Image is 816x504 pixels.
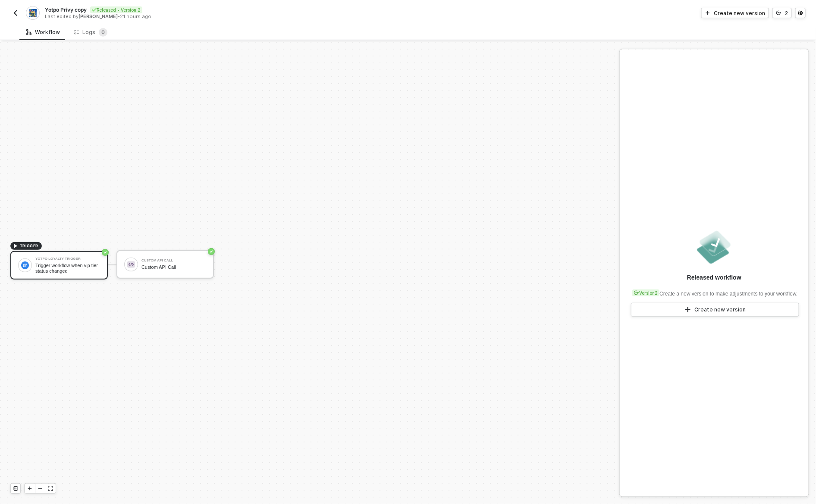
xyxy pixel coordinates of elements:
[35,257,100,261] div: Yotpo Loyalty Trigger
[10,8,21,18] button: back
[35,263,100,274] div: Trigger workflow when vip tier status changed
[45,13,407,20] div: Last edited by - 21 hours ago
[632,289,659,296] div: Version 2
[21,261,29,269] img: icon
[38,486,43,491] span: icon-minus
[99,28,107,37] sup: 0
[45,6,87,13] span: Yotpo Privy copy
[29,9,36,17] img: integration-icon
[695,228,733,266] img: released.png
[74,28,107,37] div: Logs
[684,306,691,313] span: icon-play
[13,243,18,249] span: icon-play
[631,285,797,298] div: Create a new version to make adjustments to your workflow.
[90,6,142,13] div: Released • Version 2
[695,306,746,313] div: Create new version
[798,10,803,16] span: icon-settings
[701,8,769,18] button: Create new version
[141,259,206,262] div: Custom API Call
[705,10,710,16] span: icon-play
[631,303,799,317] button: Create new version
[27,486,32,491] span: icon-play
[785,9,788,17] div: 2
[78,13,118,19] span: [PERSON_NAME]
[208,248,215,255] span: icon-success-page
[714,9,765,17] div: Create new version
[127,261,135,268] img: icon
[26,29,60,36] div: Workflow
[776,10,781,16] span: icon-versioning
[141,264,206,270] div: Custom API Call
[687,273,741,282] div: Released workflow
[102,249,109,256] span: icon-success-page
[20,243,38,249] span: TRIGGER
[634,290,639,296] span: icon-versioning
[48,486,53,491] span: icon-expand
[772,8,792,18] button: 2
[12,9,19,16] img: back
